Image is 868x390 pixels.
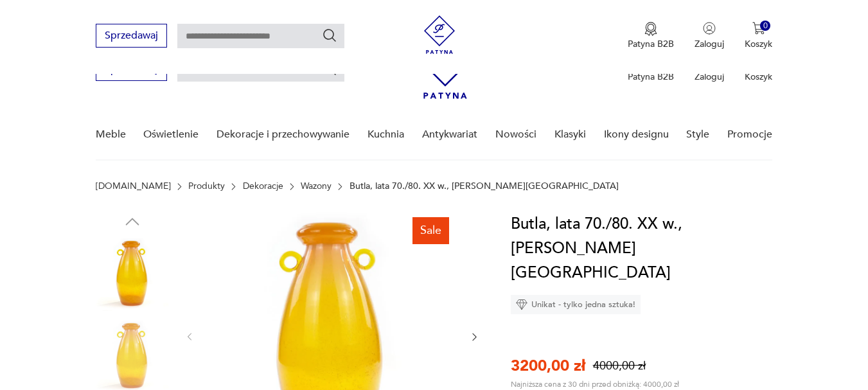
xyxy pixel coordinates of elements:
a: Kuchnia [368,110,404,159]
a: Style [686,110,709,159]
div: Sale [412,217,449,244]
a: [DOMAIN_NAME] [96,181,171,191]
img: Ikona diamentu [516,299,527,310]
p: Patyna B2B [628,38,674,50]
a: Ikony designu [604,110,669,159]
a: Sprzedawaj [96,32,167,41]
p: Koszyk [745,71,772,83]
div: 0 [760,21,771,31]
a: Nowości [495,110,536,159]
p: Patyna B2B [628,71,674,83]
img: Patyna - sklep z meblami i dekoracjami vintage [420,15,459,54]
p: Zaloguj [695,71,724,83]
a: Oświetlenie [143,110,199,159]
a: Dekoracje i przechowywanie [217,110,350,159]
h1: Butla, lata 70./80. XX w., [PERSON_NAME][GEOGRAPHIC_DATA] [511,212,782,285]
button: Szukaj [322,28,337,43]
button: Sprzedawaj [96,24,167,48]
img: Ikona medalu [644,22,657,36]
img: Ikona koszyka [752,22,765,35]
p: 3200,00 zł [511,355,585,377]
a: Sprzedawaj [96,66,167,75]
a: Ikona medaluPatyna B2B [628,22,674,50]
a: Produkty [188,181,225,191]
a: Wazony [301,181,332,191]
p: Butla, lata 70./80. XX w., [PERSON_NAME][GEOGRAPHIC_DATA] [350,181,619,191]
div: Unikat - tylko jedna sztuka! [511,295,641,314]
p: Koszyk [745,38,772,50]
button: Zaloguj [695,22,724,50]
img: Zdjęcie produktu Butla, lata 70./80. XX w., Z. Horbowy [96,238,169,311]
a: Antykwariat [422,110,477,159]
img: Ikonka użytkownika [703,22,716,35]
button: Patyna B2B [628,22,674,50]
a: Promocje [727,110,772,159]
a: Dekoracje [243,181,283,191]
button: 0Koszyk [745,22,772,50]
p: Najniższa cena z 30 dni przed obniżką: 4000,00 zł [511,379,679,389]
p: Zaloguj [695,38,724,50]
a: Klasyki [554,110,586,159]
a: Meble [96,110,126,159]
p: 4000,00 zł [593,358,646,374]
